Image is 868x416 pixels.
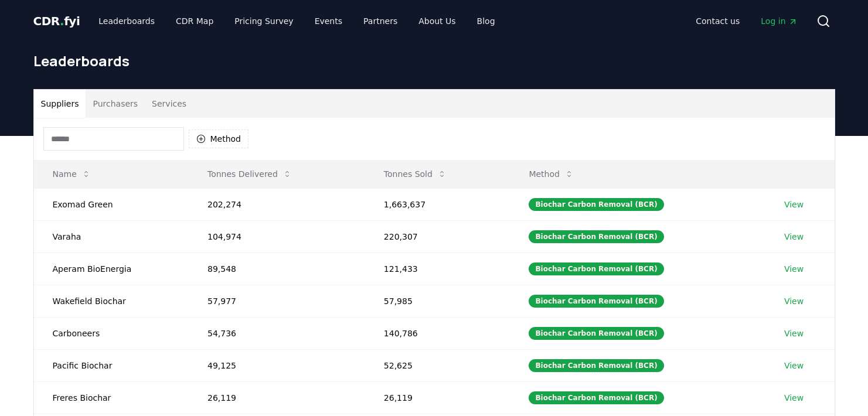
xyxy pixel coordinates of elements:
[34,90,86,118] button: Suppliers
[784,328,804,339] a: View
[529,230,663,243] div: Biochar Carbon Removal (BCR)
[34,188,189,220] td: Exomad Green
[189,220,365,253] td: 104,974
[198,162,301,186] button: Tonnes Delivered
[33,14,80,28] span: CDR fyi
[189,253,365,285] td: 89,548
[761,15,797,27] span: Log in
[784,231,804,243] a: View
[784,199,804,210] a: View
[33,13,80,29] a: CDR.fyi
[529,359,663,372] div: Biochar Carbon Removal (BCR)
[365,188,510,220] td: 1,663,637
[34,317,189,349] td: Carboneers
[529,262,663,275] div: Biochar Carbon Removal (BCR)
[225,11,302,32] a: Pricing Survey
[365,285,510,317] td: 57,985
[34,349,189,381] td: Pacific Biochar
[33,52,835,70] h1: Leaderboards
[784,295,804,307] a: View
[529,295,663,308] div: Biochar Carbon Removal (BCR)
[365,317,510,349] td: 140,786
[189,381,365,414] td: 26,119
[409,11,465,32] a: About Us
[365,220,510,253] td: 220,307
[145,90,193,118] button: Services
[60,14,64,28] span: .
[166,11,223,32] a: CDR Map
[375,162,456,186] button: Tonnes Sold
[365,253,510,285] td: 121,433
[519,162,583,186] button: Method
[784,392,804,404] a: View
[784,360,804,371] a: View
[468,11,505,32] a: Blog
[89,11,504,32] nav: Main
[89,11,164,32] a: Leaderboards
[189,349,365,381] td: 49,125
[529,198,663,211] div: Biochar Carbon Removal (BCR)
[34,285,189,317] td: Wakefield Biochar
[305,11,352,32] a: Events
[189,285,365,317] td: 57,977
[86,90,145,118] button: Purchasers
[43,162,100,186] button: Name
[365,349,510,381] td: 52,625
[34,253,189,285] td: Aperam BioEnergia
[34,220,189,253] td: Varaha
[189,129,249,148] button: Method
[529,327,663,340] div: Biochar Carbon Removal (BCR)
[784,263,804,275] a: View
[189,317,365,349] td: 54,736
[529,391,663,404] div: Biochar Carbon Removal (BCR)
[686,11,749,32] a: Contact us
[751,11,806,32] a: Log in
[189,188,365,220] td: 202,274
[354,11,407,32] a: Partners
[365,381,510,414] td: 26,119
[686,11,806,32] nav: Main
[34,381,189,414] td: Freres Biochar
